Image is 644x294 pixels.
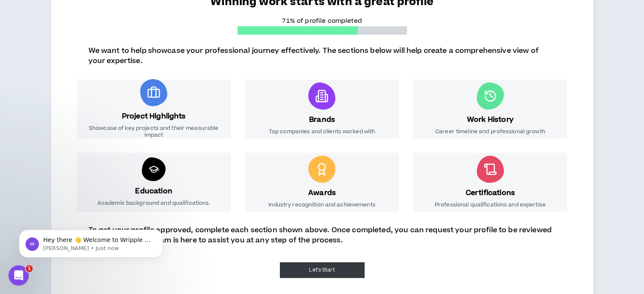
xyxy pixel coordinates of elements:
span: 1 [26,265,33,272]
h3: Brands [309,115,335,125]
p: Top companies and clients worked with [269,128,375,135]
iframe: Intercom live chat [8,265,29,286]
h3: Project Highlights [122,111,186,121]
p: Professional qualifications and expertise [435,201,546,208]
p: Career timeline and professional growth [435,128,545,135]
button: Let's Start [280,262,365,278]
h3: Work History [467,115,514,125]
p: We want to help showcase your professional journey effectively. The sections below will help crea... [88,46,556,66]
h3: Certifications [466,188,515,198]
h3: Education [135,186,172,196]
p: Showcase of key projects and their measurable impact [86,125,222,138]
p: To get your profile approved, complete each section shown above. Once completed, you can request ... [88,225,556,245]
h3: Awards [308,188,336,198]
p: 71% of profile completed [238,16,407,26]
p: Academic background and qualifications. [97,200,210,206]
p: Industry recognition and achievements [268,201,375,208]
iframe: Intercom notifications message [6,212,176,271]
